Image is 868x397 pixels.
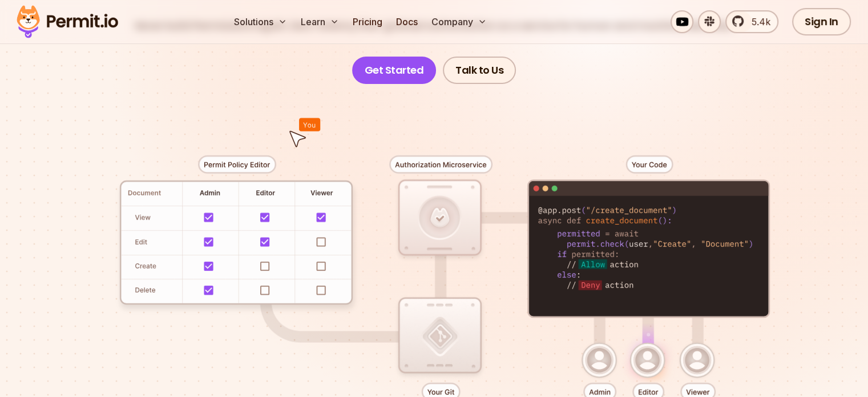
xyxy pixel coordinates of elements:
[11,2,123,41] img: Permit logo
[792,8,851,35] a: Sign In
[725,10,778,33] a: 5.4k
[296,10,344,33] button: Learn
[427,10,491,33] button: Company
[229,10,292,33] button: Solutions
[352,57,437,84] a: Get Started
[348,10,387,33] a: Pricing
[391,10,422,33] a: Docs
[443,57,516,84] a: Talk to Us
[745,15,770,29] span: 5.4k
